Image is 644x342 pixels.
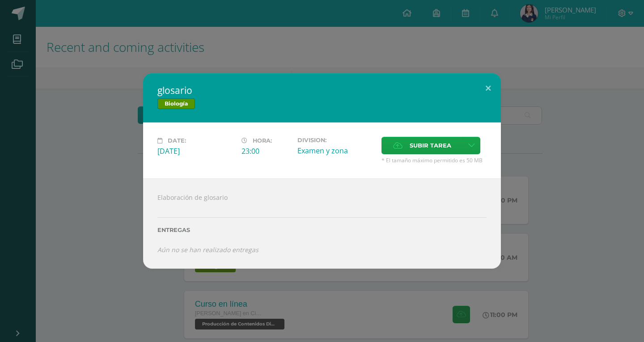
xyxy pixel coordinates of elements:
[241,146,290,156] div: 23:00
[297,146,374,156] div: Examen y zona
[410,137,451,154] span: Subir tarea
[157,227,487,233] label: Entregas
[157,146,234,156] div: [DATE]
[381,156,487,164] span: * El tamaño máximo permitido es 50 MB
[157,98,195,109] span: Biología
[143,178,501,269] div: Elaboración de glosario
[475,73,501,104] button: Close (Esc)
[168,137,186,144] span: Date:
[253,137,272,144] span: Hora:
[157,84,487,97] h2: glosario
[297,137,374,144] label: Division:
[157,245,258,254] i: Aún no se han realizado entregas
